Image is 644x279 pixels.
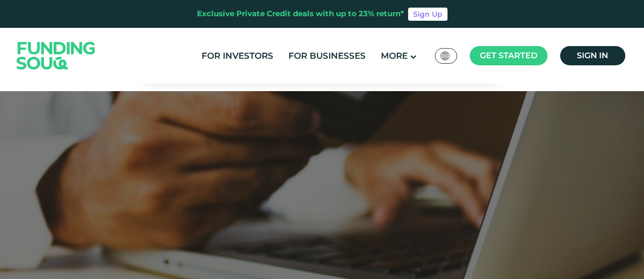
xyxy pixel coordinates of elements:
span: Sign in [577,51,608,60]
a: Sign Up [408,8,448,21]
img: Logo [7,30,106,81]
span: More [381,51,408,61]
span: Get started [480,51,537,60]
a: For Businesses [286,48,368,64]
img: SA Flag [440,52,450,60]
div: Exclusive Private Credit deals with up to 23% return* [197,8,404,20]
a: For Investors [199,48,276,64]
a: Sign in [560,46,625,65]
